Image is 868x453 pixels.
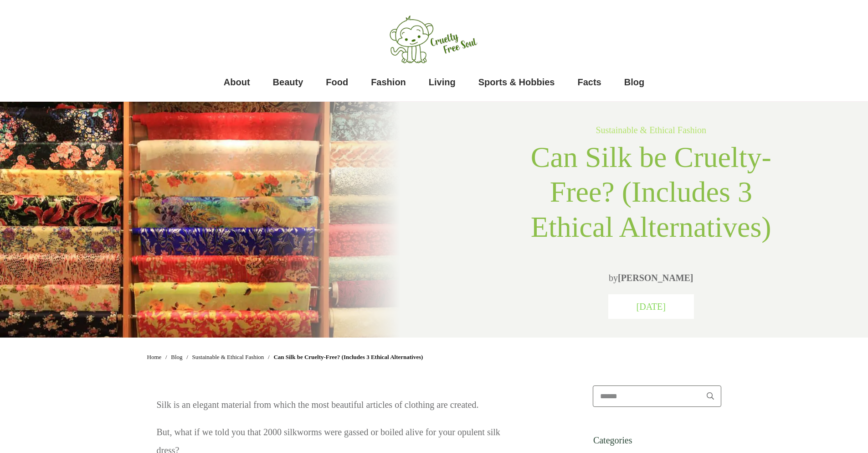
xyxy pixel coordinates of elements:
[224,73,250,91] a: About
[157,396,519,423] p: Silk is an elegant material from which the most beautiful articles of clothing are created.
[593,435,721,446] h5: Categories
[192,354,264,360] span: Sustainable & Ethical Fashion
[618,273,693,283] a: [PERSON_NAME]
[596,125,706,135] a: Sustainable & Ethical Fashion
[192,351,264,363] a: Sustainable & Ethical Fashion
[326,73,348,91] a: Food
[371,73,406,91] a: Fashion
[171,354,182,360] span: Blog
[266,354,272,360] li: /
[163,354,169,360] li: /
[147,354,162,360] span: Home
[531,141,771,244] span: Can Silk be Cruelty-Free? (Includes 3 Ethical Alternatives)
[478,73,555,91] a: Sports & Hobbies
[147,351,162,363] a: Home
[429,73,456,91] a: Living
[185,354,190,360] li: /
[578,73,601,91] a: Facts
[637,302,666,312] span: [DATE]
[273,73,303,91] a: Beauty
[624,73,644,91] a: Blog
[171,351,182,363] a: Blog
[520,269,782,287] p: by
[273,351,423,363] span: Can Silk be Cruelty-Free? (Includes 3 Ethical Alternatives)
